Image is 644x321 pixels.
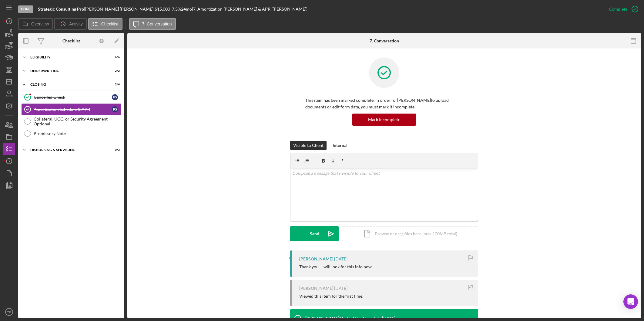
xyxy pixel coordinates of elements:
[21,127,121,140] a: Promissory Note
[38,6,84,12] b: Strategic Consulting Pro
[299,286,333,291] div: [PERSON_NAME]
[101,22,119,26] label: Checklist
[142,22,172,26] label: 7. Conversation
[30,55,105,59] div: Eligibility
[129,18,176,30] button: 7. Conversation
[603,3,641,15] button: Complete
[38,7,85,12] div: |
[109,148,120,152] div: 0 / 3
[18,18,53,30] button: Overview
[305,316,381,321] div: [PERSON_NAME] Marked this Complete
[7,310,11,314] text: TP
[69,22,82,26] label: Activity
[155,7,172,12] div: $15,000
[109,83,120,86] div: 2 / 4
[382,316,395,321] time: 2025-01-24 19:18
[172,7,181,12] div: 7.5 %
[330,141,351,150] button: Internal
[299,264,372,269] div: Thank you . I will look for this info now
[85,7,155,12] div: [PERSON_NAME] [PERSON_NAME] |
[109,55,120,59] div: 6 / 6
[54,18,86,30] button: Activity
[88,18,122,30] button: Checklist
[62,38,80,43] div: Checklist
[112,106,118,112] div: P S
[34,95,112,100] div: Cancelled Check
[352,114,416,126] button: Mark Incomplete
[299,256,333,261] div: [PERSON_NAME]
[333,141,347,150] div: Internal
[31,22,49,26] label: Overview
[3,306,15,318] button: TP
[21,103,121,115] a: Amortization Schedule & APRPS
[18,5,33,13] div: Done
[299,294,363,299] div: Viewed this item for the first time.
[30,83,105,86] div: Closing
[290,226,339,241] button: Send
[34,131,121,136] div: Promissory Note
[370,38,399,43] div: 7. Conversation
[30,69,105,73] div: Underwriting
[181,7,192,12] div: 24 mo
[112,94,118,100] div: P S
[334,256,347,261] time: 2025-01-24 19:33
[305,97,463,111] p: This item has been marked complete. In order for [PERSON_NAME] to upload documents or edit form d...
[310,226,319,241] div: Send
[192,7,307,12] div: | 7. Amortization [PERSON_NAME] & APR ([PERSON_NAME])
[30,148,105,152] div: Disbursing & Servicing
[109,69,120,73] div: 2 / 2
[368,114,400,126] div: Mark Incomplete
[34,107,112,112] div: Amortization Schedule & APR
[334,286,347,291] time: 2025-01-24 19:33
[21,115,121,127] a: Collateral, UCC, or Security Agreement - Optional
[609,3,627,15] div: Complete
[623,294,638,309] div: Open Intercom Messenger
[290,141,327,150] button: Visible to Client
[293,141,324,150] div: Visible to Client
[21,91,121,103] a: Cancelled CheckPS
[34,117,121,126] div: Collateral, UCC, or Security Agreement - Optional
